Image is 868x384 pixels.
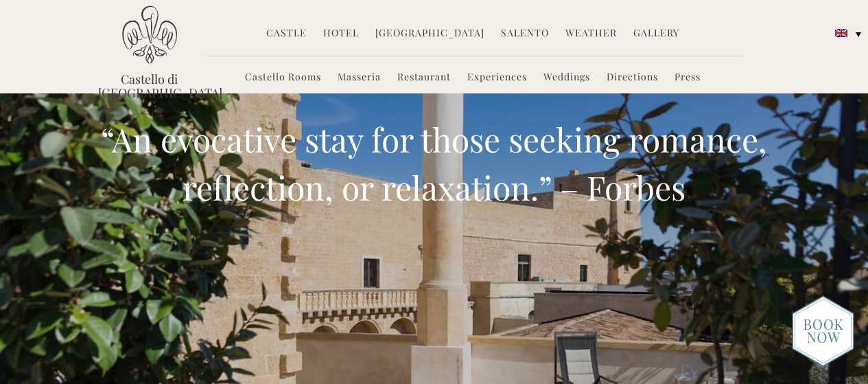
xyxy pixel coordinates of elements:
img: new-booknow.png [792,295,854,367]
a: [GEOGRAPHIC_DATA] [375,26,484,42]
a: Restaurant [397,70,451,86]
a: Castle [266,26,307,42]
a: Castello Rooms [245,70,321,86]
a: Experiences [467,70,527,86]
a: Weddings [543,70,590,86]
a: Weather [565,26,617,42]
img: English [835,29,847,37]
a: Salento [501,26,549,42]
span: “An evocative stay for those seeking romance, reflection, or relaxation.” – Forbes [101,117,767,209]
a: Directions [607,70,658,86]
a: Castello di [GEOGRAPHIC_DATA] [98,72,201,100]
a: Masseria [338,70,381,86]
a: Hotel [323,26,359,42]
a: Gallery [633,26,679,42]
img: Castello di Ugento [122,5,177,64]
a: Press [675,70,701,86]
